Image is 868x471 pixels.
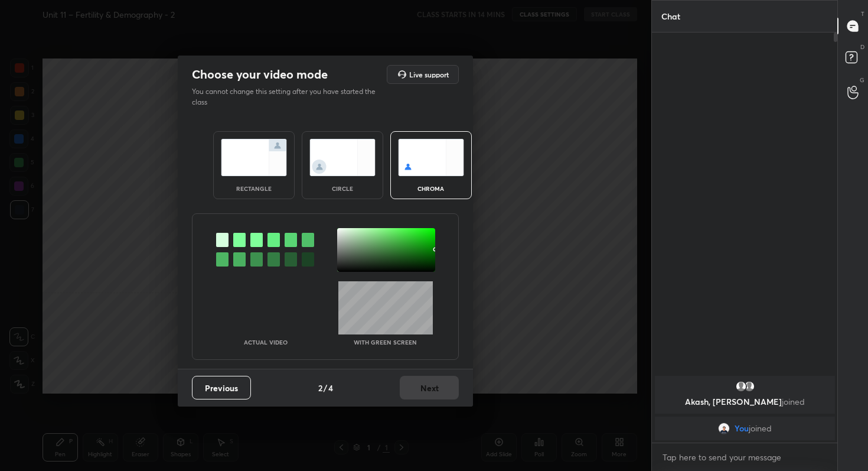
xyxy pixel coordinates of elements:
img: default.png [743,381,755,392]
h4: 4 [328,382,333,394]
p: Chat [652,1,690,32]
p: You cannot change this setting after you have started the class [192,86,383,108]
img: c8700997fef849a79414b35ed3cf7695.jpg [718,423,730,434]
img: circleScreenIcon.acc0effb.svg [309,139,376,176]
p: G [860,76,864,85]
p: T [861,9,864,18]
button: Previous [192,376,251,399]
h4: 2 [318,382,322,394]
div: circle [319,186,366,191]
p: Actual Video [244,339,288,345]
div: chroma [407,186,455,191]
span: joined [782,396,805,407]
img: chromaScreenIcon.c19ab0a0.svg [398,139,464,176]
div: grid [652,373,838,443]
img: normalScreenIcon.ae25ed63.svg [221,139,287,176]
p: With green screen [354,339,417,345]
p: Akash, [PERSON_NAME] [662,397,828,407]
h4: / [324,382,327,394]
span: You [735,424,749,433]
img: default.png [735,381,746,392]
p: D [860,43,864,51]
span: joined [749,424,772,433]
h2: Choose your video mode [192,67,328,82]
h5: Live support [409,71,449,78]
div: rectangle [230,186,278,191]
